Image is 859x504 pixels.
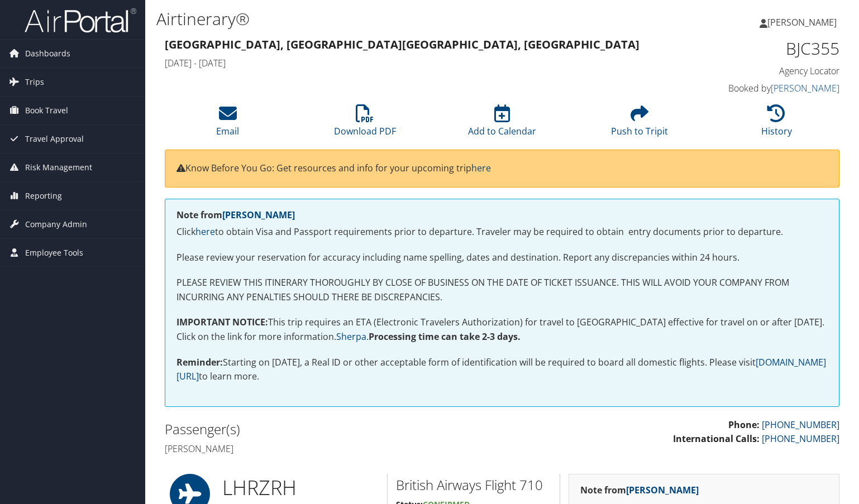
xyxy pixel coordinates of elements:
[25,97,68,124] span: Book Travel
[684,82,840,94] h4: Booked by
[684,65,840,77] h4: Agency Locator
[176,161,828,176] p: Know Before You Go: Get resources and info for your upcoming trip
[771,82,839,94] a: [PERSON_NAME]
[165,420,494,439] h2: Passenger(s)
[195,225,215,238] a: here
[468,111,536,137] a: Add to Calendar
[176,209,295,221] strong: Note from
[176,315,828,344] p: This trip requires an ETA (Electronic Travelers Authorization) for travel to [GEOGRAPHIC_DATA] ef...
[25,239,83,267] span: Employee Tools
[611,111,668,137] a: Push to Tripit
[156,7,617,31] h1: Airtinerary®
[369,330,521,343] strong: Processing time can take 2-3 days.
[165,57,667,69] h4: [DATE] - [DATE]
[176,356,223,368] strong: Reminder:
[396,476,552,495] h2: British Airways Flight 710
[761,111,792,137] a: History
[176,316,268,328] strong: IMPORTANT NOTICE:
[767,16,837,28] span: [PERSON_NAME]
[222,474,379,502] h1: LHR ZRH
[760,6,848,39] a: [PERSON_NAME]
[216,111,239,137] a: Email
[25,125,84,153] span: Travel Approval
[336,330,366,343] a: Sherpa
[762,433,839,445] a: [PHONE_NUMBER]
[165,37,640,52] strong: [GEOGRAPHIC_DATA], [GEOGRAPHIC_DATA] [GEOGRAPHIC_DATA], [GEOGRAPHIC_DATA]
[222,209,295,221] a: [PERSON_NAME]
[176,276,828,304] p: PLEASE REVIEW THIS ITINERARY THOROUGHLY BY CLOSE OF BUSINESS ON THE DATE OF TICKET ISSUANCE. THIS...
[762,419,839,431] a: [PHONE_NUMBER]
[673,433,760,445] strong: International Calls:
[25,7,136,33] img: airportal-logo.png
[471,162,491,174] a: here
[728,419,760,431] strong: Phone:
[176,251,828,265] p: Please review your reservation for accuracy including name spelling, dates and destination. Repor...
[176,356,828,384] p: Starting on [DATE], a Real ID or other acceptable form of identification will be required to boar...
[165,443,494,455] h4: [PERSON_NAME]
[25,182,62,210] span: Reporting
[176,225,828,239] p: Click to obtain Visa and Passport requirements prior to departure. Traveler may be required to ob...
[25,210,87,238] span: Company Admin
[580,484,699,496] strong: Note from
[684,37,840,60] h1: BJC355
[25,153,92,181] span: Risk Management
[25,40,70,68] span: Dashboards
[334,111,396,137] a: Download PDF
[25,68,44,96] span: Trips
[626,484,699,496] a: [PERSON_NAME]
